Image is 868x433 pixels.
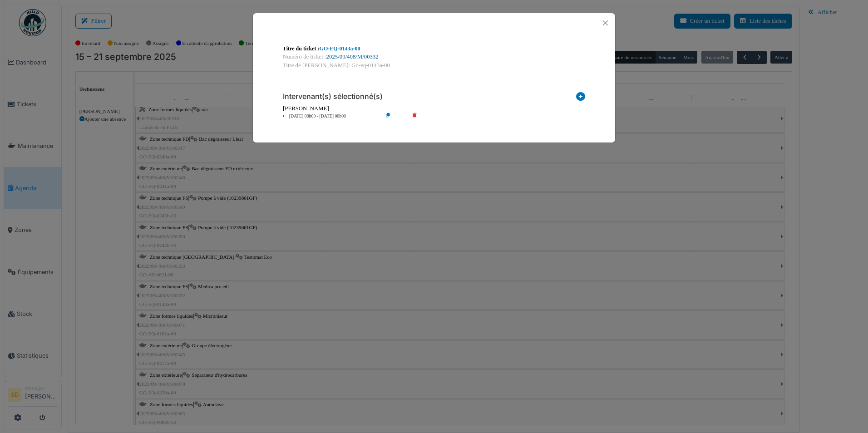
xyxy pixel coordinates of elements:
div: Titre du ticket : [283,44,585,53]
div: Titre de [PERSON_NAME]: Go-eq-0143a-00 [283,61,585,70]
li: [DATE] 00h00 - [DATE] 00h00 [278,113,382,120]
button: Close [599,17,612,29]
div: Numéro de ticket : [283,53,585,61]
h6: Intervenant(s) sélectionné(s) [283,92,383,101]
i: Ajouter [576,92,585,104]
a: GO-EQ-0143a-00 [320,45,360,52]
div: [PERSON_NAME] [283,104,585,113]
a: 2025/09/408/M/00332 [326,54,379,60]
